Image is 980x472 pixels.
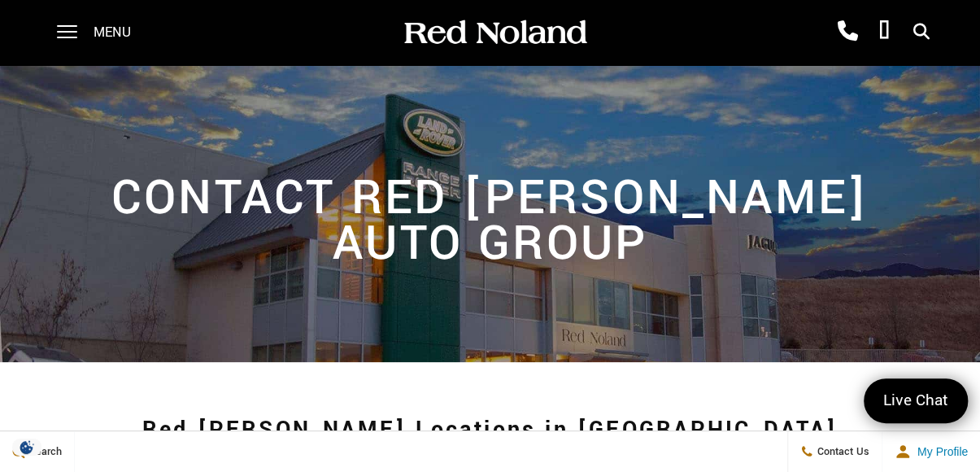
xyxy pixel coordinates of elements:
img: Red Noland Auto Group [401,19,588,47]
span: Live Chat [875,390,956,412]
span: Contact Us [813,444,869,459]
button: Open user profile menu [882,431,980,472]
img: Opt-Out Icon [8,439,46,456]
h2: Contact Red [PERSON_NAME] Auto Group [61,160,919,267]
a: Live Chat [864,378,968,423]
section: Click to Open Cookie Consent Modal [8,439,46,456]
h1: Red [PERSON_NAME] Locations in [GEOGRAPHIC_DATA] [70,398,910,463]
span: My Profile [911,445,968,458]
